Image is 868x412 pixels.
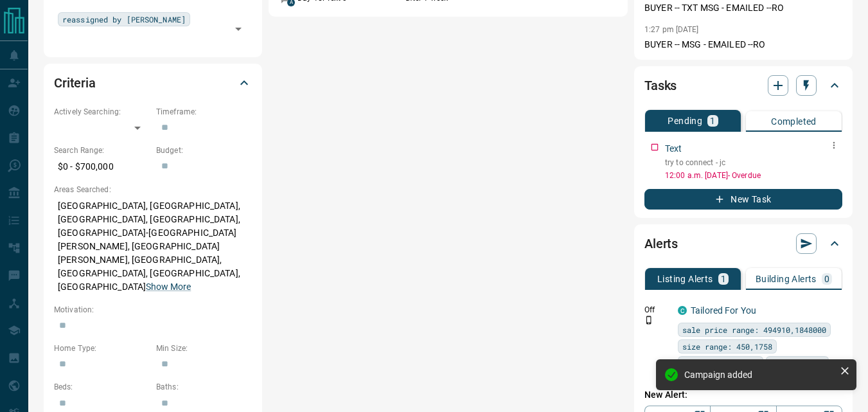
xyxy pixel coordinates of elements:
p: Areas Searched: [54,184,252,195]
p: Motivation: [54,304,252,316]
h2: Alerts [644,233,678,254]
svg: Push Notification Only [644,316,653,325]
p: Home Type: [54,343,150,354]
p: try to connect - jc [665,157,842,168]
p: Baths: [156,381,252,393]
p: Beds: [54,381,150,393]
h2: Tasks [644,75,677,96]
p: 12:00 a.m. [DATE] - Overdue [665,170,842,181]
p: Pending [668,116,702,125]
span: sale price range: 494910,1848000 [682,323,826,336]
p: $0 - $700,000 [54,156,150,177]
p: Min Size: [156,343,252,354]
p: Listing Alerts [657,274,713,283]
p: BUYER -- TXT MSG - EMAILED --RO [644,1,842,15]
div: Criteria [54,67,252,98]
p: 1 [721,274,726,283]
h2: Criteria [54,73,96,93]
p: 0 [824,274,829,283]
a: Tailored For You [691,305,756,316]
p: [GEOGRAPHIC_DATA], [GEOGRAPHIC_DATA], [GEOGRAPHIC_DATA], [GEOGRAPHIC_DATA], [GEOGRAPHIC_DATA]-[GE... [54,195,252,298]
span: reassigned by [PERSON_NAME] [62,13,186,26]
p: Timeframe: [156,106,252,118]
div: Tasks [644,70,842,101]
p: 1 [710,116,715,125]
p: Text [665,142,682,156]
button: Open [229,20,247,38]
p: Actively Searching: [54,106,150,118]
p: 1:27 pm [DATE] [644,25,699,34]
p: New Alert: [644,388,842,402]
span: size range: 450,1758 [682,340,772,353]
p: Off [644,304,670,316]
button: New Task [644,189,842,210]
p: Budget: [156,145,252,156]
p: Building Alerts [756,274,817,283]
p: BUYER -- MSG - EMAILED --RO [644,38,842,51]
div: condos.ca [678,306,687,315]
p: Completed [771,117,817,126]
div: Campaign added [684,370,835,380]
div: Alerts [644,228,842,259]
p: Search Range: [54,145,150,156]
button: Show More [146,280,191,294]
